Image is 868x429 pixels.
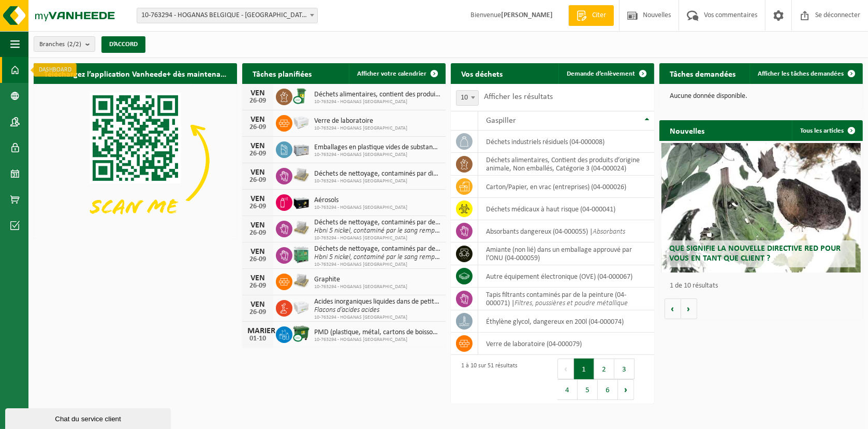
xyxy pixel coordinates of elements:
button: 5 [578,379,598,400]
div: VEN [247,274,268,282]
img: WB-0240-CU [292,87,310,105]
button: Prochain [618,379,634,400]
div: VEN [247,142,268,150]
span: 10-763294 - HOGANAS [GEOGRAPHIC_DATA] [314,314,440,321]
td: Éthylène glycol, dangereux en 200l (04-000074) [478,310,654,333]
span: 10-763294 - HOGANAS [GEOGRAPHIC_DATA] [314,99,440,105]
h2: Tâches demandées [659,63,746,83]
div: MARIER [247,327,268,335]
span: Gaspiller [486,117,516,125]
span: 10-763294 - HOGANAS [GEOGRAPHIC_DATA] [314,235,440,241]
p: 1 de 10 résultats [670,282,858,290]
button: Prochain [681,298,697,319]
a: Demande d’enlèvement [558,63,653,84]
img: LP-PA-00000-WDN-11 [292,219,310,237]
button: D’ACCORD [101,36,145,53]
font: Tous les articles [800,127,844,134]
span: Verre de laboratoire [314,117,407,125]
td: Déchets médicaux à haut risque (04-000041) [478,198,654,220]
span: Afficher les tâches demandées [758,70,844,77]
div: VEN [247,195,268,203]
div: VEN [247,248,268,256]
span: Demande d’enlèvement [567,70,635,77]
img: PB-LB-0680-HPE-BK-11 [292,193,310,210]
i: Filtres, poussières et poudre métallique [514,299,628,307]
span: 10-763294 - HOGANAS [GEOGRAPHIC_DATA] [314,125,407,132]
span: 10-763294 - HOGANAS [GEOGRAPHIC_DATA] [314,337,440,343]
div: VEN [247,89,268,97]
span: Déchets de nettoyage, contaminés par divers déchets dangereux [314,170,440,178]
span: Aérosols [314,196,407,205]
td: Carton/Papier, en vrac (entreprises) (04-000026) [478,176,654,198]
div: 1 à 10 sur 51 résultats [456,357,518,401]
span: 10-763294 - HOGANAS [GEOGRAPHIC_DATA] [314,262,440,268]
span: 10-763294 - HOGANAS [GEOGRAPHIC_DATA] [314,178,440,184]
td: verre de laboratoire (04-000079) [478,333,654,355]
a: Tous les articles [792,120,862,141]
a: Afficher les tâches demandées [749,63,862,84]
button: 1 [574,359,594,379]
span: Graphite [314,276,407,284]
i: Flacons d’acides acides [314,306,379,314]
i: Absorbants [593,228,625,236]
div: 26-09 [247,150,268,158]
span: Déchets de nettoyage, contaminés par des métaux lourds [314,245,440,253]
span: 10-763294 - HOGANAS [GEOGRAPHIC_DATA] [314,152,440,158]
span: PMD (plastique, métal, cartons de boissons) (entreprises) [314,328,440,337]
td: Absorbants dangereux (04-000055) | [478,220,654,242]
span: Déchets de nettoyage, contaminés par des métaux lourds [314,219,440,227]
button: 2 [594,359,614,379]
span: Acides inorganiques liquides dans de petits emballages [314,298,440,306]
div: 26-09 [247,309,268,316]
label: Afficher les résultats [484,93,553,101]
i: Hbni 5 nickel, contaminé par le sang remplit métal/métal [314,253,479,261]
div: 26-09 [247,177,268,184]
div: 26-09 [247,97,268,105]
iframe: chat widget [5,406,173,429]
button: Précédent [665,298,681,319]
h2: Vos déchets [451,63,513,83]
span: Branches [39,37,81,52]
p: Aucune donnée disponible. [670,93,852,100]
div: 26-09 [247,230,268,237]
h2: Nouvelles [659,120,715,140]
a: Que signifie la nouvelle directive RED pour vous en tant que client ? [661,143,861,273]
div: 26-09 [247,282,268,290]
span: Que signifie la nouvelle directive RED pour vous en tant que client ? [669,245,841,263]
span: Citer [590,10,609,21]
div: VEN [247,116,268,124]
h2: Téléchargez l’application Vanheede+ dès maintenant ! [34,63,237,83]
span: 10-763294 - HOGANAS [GEOGRAPHIC_DATA] [314,205,407,211]
img: LP-PA-00000-WDN-11 [292,272,310,290]
a: Afficher votre calendrier [349,63,445,84]
div: 26-09 [247,203,268,210]
td: Déchets industriels résiduels (04-000008) [478,131,654,153]
span: Emballages en plastique vides de substances dangereuses [314,144,440,152]
img: PB-LB-0680-HPE-GY-02 [292,298,310,316]
td: Déchets alimentaires, Contient des produits d’origine animale, Non emballés, Catégorie 3 (04-000024) [478,153,654,176]
button: 6 [598,379,618,400]
span: 10 [457,91,478,105]
div: VEN [247,301,268,309]
img: WB-1100-CU [292,325,310,342]
img: PB-LB-0680-HPE-GY-02 [292,113,310,131]
count: (2/2) [67,41,81,48]
button: 3 [614,359,635,379]
strong: [PERSON_NAME] [501,11,553,19]
div: VEN [247,221,268,230]
span: 10-763294 - HOGANAS [GEOGRAPHIC_DATA] [314,284,407,290]
button: 4 [557,379,578,400]
div: 26-09 [247,124,268,131]
a: Citer [568,5,614,26]
img: PB-HB-1400-HPE-GN-11 [292,245,310,264]
img: Téléchargez l’application VHEPlus [34,84,237,237]
div: 01-10 [247,335,268,342]
h2: Tâches planifiées [242,63,322,83]
span: 10-763294 - HOGANAS BELGIUM - ATH [137,8,317,23]
img: PB-LB-0680-HPE-GY-11 [292,140,310,158]
span: Afficher votre calendrier [357,70,426,77]
button: Précédent [557,359,574,379]
div: 26-09 [247,256,268,263]
td: Tapis filtrants contaminés par de la peinture (04-000071) | [478,288,654,310]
